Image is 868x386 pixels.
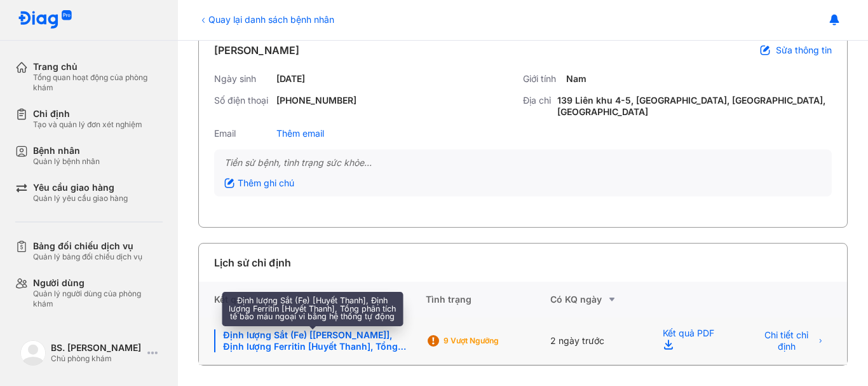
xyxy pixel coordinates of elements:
[214,95,271,118] div: Số điện thoại
[523,73,561,85] div: Giới tính
[33,120,142,130] div: Tạo và quản lý đơn xét nghiệm
[444,336,545,346] div: 9 Vượt ngưỡng
[276,95,356,118] div: [PHONE_NUMBER]
[648,317,736,365] div: Kết quả PDF
[426,282,550,317] div: Tình trạng
[33,277,163,289] div: Người dùng
[20,340,46,366] img: logo
[33,182,128,193] div: Yêu cầu giao hàng
[18,10,72,30] img: logo
[51,342,142,354] div: BS. [PERSON_NAME]
[276,128,324,139] div: Thêm email
[33,289,163,309] div: Quản lý người dùng của phòng khám
[33,252,142,262] div: Quản lý bảng đối chiếu dịch vụ
[776,45,832,56] span: Sửa thông tin
[523,95,552,118] div: Địa chỉ
[224,177,294,189] div: Thêm ghi chú
[214,128,271,139] div: Email
[550,292,648,307] div: Có KQ ngày
[214,329,410,352] div: Định lượng Sắt (Fe) [[PERSON_NAME]], Định lượng Ferritin [Huyết Thanh], Tổng phân tích tế bào máu...
[33,72,163,93] div: Tổng quan hoạt động của phòng khám
[550,317,648,365] div: 2 ngày trước
[751,331,832,351] button: Chi tiết chỉ định
[33,61,163,72] div: Trang chủ
[33,240,142,252] div: Bảng đối chiếu dịch vụ
[33,156,100,167] div: Quản lý bệnh nhân
[566,73,587,85] div: Nam
[33,145,100,156] div: Bệnh nhân
[214,43,299,58] div: [PERSON_NAME]
[276,73,305,85] div: [DATE]
[759,329,815,352] span: Chi tiết chỉ định
[33,108,142,120] div: Chỉ định
[214,73,271,85] div: Ngày sinh
[33,193,128,203] div: Quản lý yêu cầu giao hàng
[51,354,142,364] div: Chủ phòng khám
[198,13,334,26] div: Quay lại danh sách bệnh nhân
[214,255,291,270] div: Lịch sử chỉ định
[557,95,832,118] div: 139 Liên khu 4-5, [GEOGRAPHIC_DATA], [GEOGRAPHIC_DATA], [GEOGRAPHIC_DATA]
[199,282,426,317] div: Kết quả
[224,157,822,169] div: Tiền sử bệnh, tình trạng sức khỏe...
